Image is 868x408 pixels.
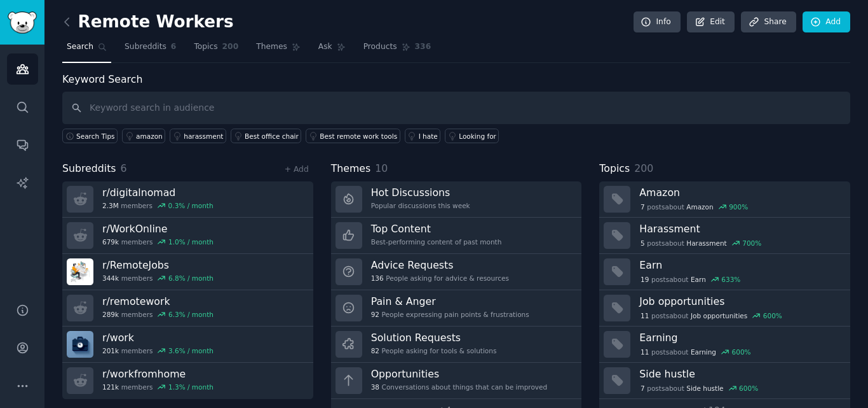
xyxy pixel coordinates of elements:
span: Search Tips [76,132,115,141]
h3: r/ remotework [102,295,214,308]
div: amazon [136,132,163,141]
span: 121k [102,383,119,391]
div: 1.0 % / month [168,237,214,246]
a: Amazon7postsaboutAmazon900% [599,181,850,218]
div: post s about [639,346,752,358]
a: + Add [285,165,309,174]
a: r/digitalnomad2.3Mmembers0.3% / month [62,181,313,218]
a: Top ContentBest-performing content of past month [331,218,582,254]
a: Best office chair [231,129,301,143]
a: Opportunities38Conversations about things that can be improved [331,363,582,399]
div: 600 % [763,311,782,320]
h3: r/ RemoteJobs [102,258,214,272]
span: Earn [691,275,706,284]
span: Products [363,41,397,53]
h3: Advice Requests [371,258,509,272]
div: 3.6 % / month [168,346,214,355]
a: r/RemoteJobs344kmembers6.8% / month [62,254,313,290]
div: 900 % [729,202,748,211]
div: 600 % [739,384,758,393]
span: 5 [641,239,645,248]
div: 633 % [721,275,740,284]
span: 82 [371,346,379,355]
span: 200 [222,41,239,53]
span: 344k [102,274,119,283]
a: Hot DiscussionsPopular discussions this week [331,181,582,218]
input: Keyword search in audience [62,92,850,124]
a: Earning11postsaboutEarning600% [599,327,850,363]
div: members [102,274,214,283]
div: post s about [639,383,759,394]
a: Side hustle7postsaboutSide hustle600% [599,363,850,399]
a: Earn19postsaboutEarn633% [599,254,850,290]
span: 19 [641,275,649,284]
span: Ask [318,41,332,53]
a: Solution Requests82People asking for tools & solutions [331,327,582,363]
span: 11 [641,311,649,320]
a: Looking for [445,129,499,143]
div: post s about [639,274,742,285]
h3: Solution Requests [371,331,497,344]
h3: r/ work [102,331,214,344]
div: members [102,237,214,246]
div: Popular discussions this week [371,201,470,210]
span: Subreddits [62,161,116,177]
span: Side hustle [686,384,723,393]
div: post s about [639,201,749,213]
div: Best remote work tools [320,132,397,141]
a: r/work201kmembers3.6% / month [62,327,313,363]
a: Info [634,11,681,33]
h3: r/ digitalnomad [102,186,214,199]
a: amazon [122,129,165,143]
span: 136 [371,274,384,283]
a: Add [803,11,850,33]
div: People asking for tools & solutions [371,346,497,355]
h3: Hot Discussions [371,186,470,199]
a: Pain & Anger92People expressing pain points & frustrations [331,290,582,327]
img: RemoteJobs [67,258,93,285]
div: People asking for advice & resources [371,274,509,283]
span: Earning [691,348,716,356]
span: 200 [634,162,653,174]
div: I hate [419,132,438,141]
span: Themes [331,161,371,177]
h3: Pain & Anger [371,295,529,308]
span: 289k [102,310,119,319]
h3: r/ workfromhome [102,367,214,381]
div: 6.8 % / month [168,274,214,283]
span: Job opportunities [691,311,747,320]
span: Topics [194,41,217,53]
span: 11 [641,348,649,356]
h3: Amazon [639,186,841,199]
div: 0.3 % / month [168,201,214,210]
a: r/WorkOnline679kmembers1.0% / month [62,218,313,254]
div: members [102,310,214,319]
div: Looking for [459,132,496,141]
a: r/workfromhome121kmembers1.3% / month [62,363,313,399]
div: post s about [639,310,783,321]
h3: Job opportunities [639,295,841,308]
span: Search [67,41,93,53]
span: 6 [121,162,127,174]
span: 679k [102,237,119,246]
span: 10 [375,162,388,174]
h2: Remote Workers [62,12,234,32]
a: Harassment5postsaboutHarassment700% [599,218,850,254]
a: Advice Requests136People asking for advice & resources [331,254,582,290]
img: GummySearch logo [8,11,37,34]
a: I hate [405,129,441,143]
a: Products336 [359,37,435,63]
span: Topics [599,161,630,177]
div: People expressing pain points & frustrations [371,310,529,319]
label: Keyword Search [62,73,142,85]
div: 1.3 % / month [168,383,214,391]
button: Search Tips [62,129,118,143]
h3: r/ WorkOnline [102,222,214,236]
h3: Earning [639,331,841,344]
span: 6 [171,41,177,53]
h3: Harassment [639,222,841,236]
a: harassment [170,129,226,143]
div: members [102,346,214,355]
a: Themes [252,37,305,63]
span: Themes [256,41,287,53]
